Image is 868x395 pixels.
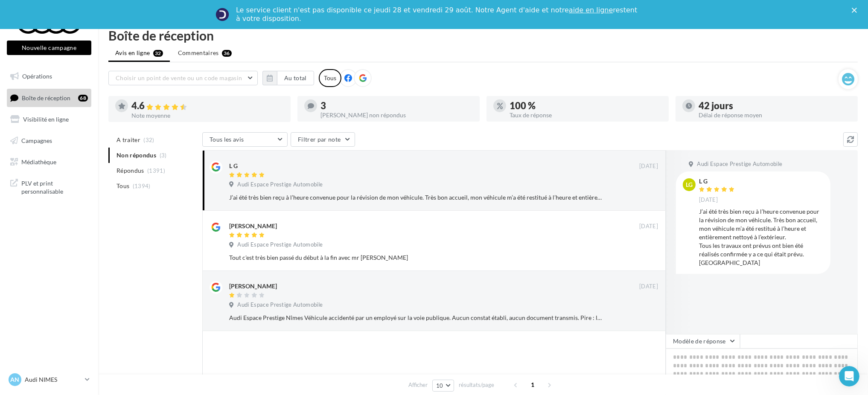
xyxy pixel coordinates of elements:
[11,375,20,384] span: AN
[22,73,52,80] span: Opérations
[229,222,277,230] div: [PERSON_NAME]
[21,177,88,196] span: PLV et print personnalisable
[639,223,658,230] span: [DATE]
[5,110,93,128] a: Visibilité en ligne
[666,334,740,349] button: Modèle de réponse
[5,174,93,199] a: PLV et print personnalisable
[236,6,639,23] div: Le service client n'est pas disponible ce jeudi 28 et vendredi 29 août. Notre Agent d'aide et not...
[23,116,69,123] span: Visibilité en ligne
[108,71,258,85] button: Choisir un point de vente ou un code magasin
[320,112,473,118] div: [PERSON_NAME] non répondus
[432,380,454,392] button: 10
[222,50,232,57] div: 36
[229,282,277,290] div: [PERSON_NAME]
[237,241,323,249] span: Audi Espace Prestige Automobile
[526,378,539,392] span: 1
[7,372,91,388] a: AN Audi NIMES
[839,366,859,386] iframe: Intercom live chat
[320,101,473,110] div: 3
[178,49,219,57] span: Commentaires
[699,112,851,118] div: Délai de réponse moyen
[117,136,140,144] span: A traiter
[21,137,52,144] span: Campagnes
[21,158,56,165] span: Médiathèque
[202,132,288,147] button: Tous les avis
[78,95,88,102] div: 68
[108,29,858,42] div: Boîte de réception
[697,160,782,168] span: Audi Espace Prestige Automobile
[5,89,93,107] a: Boîte de réception68
[7,41,91,55] button: Nouvelle campagne
[699,101,851,110] div: 42 jours
[147,167,165,174] span: (1391)
[237,181,323,189] span: Audi Espace Prestige Automobile
[459,381,494,389] span: résultats/page
[5,132,93,150] a: Campagnes
[229,193,603,202] div: J’ai été très bien reçu à l’heure convenue pour la révision de mon véhicule. Très bon accueil, mo...
[686,180,693,189] span: LG
[319,69,341,87] div: Tous
[237,301,323,309] span: Audi Espace Prestige Automobile
[131,113,284,119] div: Note moyenne
[291,132,355,147] button: Filtrer par note
[144,137,154,143] span: (32)
[699,196,718,204] span: [DATE]
[210,136,244,143] span: Tous les avis
[699,178,737,184] div: L G
[117,182,129,190] span: Tous
[639,163,658,170] span: [DATE]
[25,375,82,384] p: Audi NIMES
[22,94,70,101] span: Boîte de réception
[510,101,662,110] div: 100 %
[852,8,860,13] div: Fermer
[436,382,443,389] span: 10
[131,101,284,111] div: 4.6
[229,162,238,170] div: L G
[216,8,229,21] img: Profile image for Service-Client
[229,253,603,262] div: Tout c'est très bien passé du début à la fin avec mr [PERSON_NAME]
[5,67,93,85] a: Opérations
[229,314,603,322] div: Audi Espace Prestige Nîmes Véhicule accidenté par un employé sur la voie publique. Aucun constat ...
[569,6,613,14] a: aide en ligne
[133,183,151,189] span: (1394)
[5,153,93,171] a: Médiathèque
[699,207,824,267] div: J’ai été très bien reçu à l’heure convenue pour la révision de mon véhicule. Très bon accueil, mo...
[116,74,242,81] span: Choisir un point de vente ou un code magasin
[262,71,314,85] button: Au total
[277,71,314,85] button: Au total
[510,112,662,118] div: Taux de réponse
[639,283,658,290] span: [DATE]
[117,166,144,175] span: Répondus
[408,381,428,389] span: Afficher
